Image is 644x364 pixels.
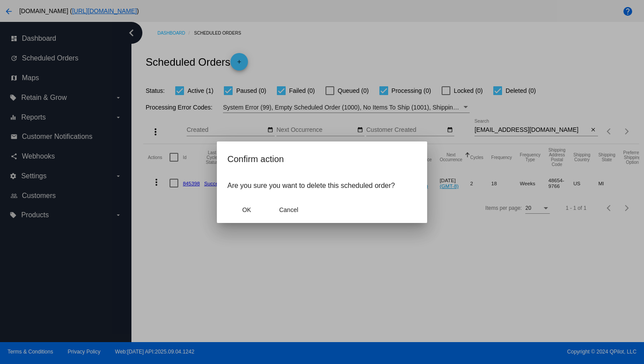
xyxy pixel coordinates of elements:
[269,202,308,218] button: Close dialog
[227,182,417,190] p: Are you sure you want to delete this scheduled order?
[227,202,266,218] button: Close dialog
[279,206,298,213] span: Cancel
[227,152,417,166] h2: Confirm action
[242,206,251,213] span: OK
